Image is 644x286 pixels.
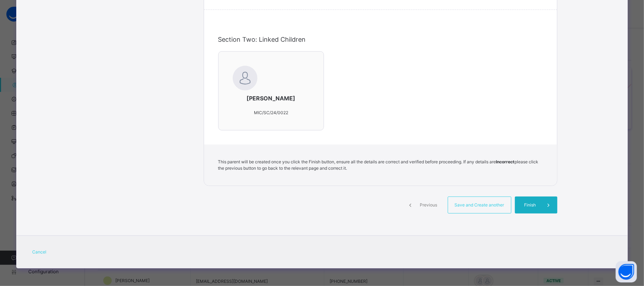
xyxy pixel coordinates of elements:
span: MIC/SC/24/0022 [254,110,288,115]
b: Incorrect [496,159,515,164]
span: This parent will be created once you click the Finish button, ensure all the details are correct ... [218,159,539,171]
span: Finish [520,202,540,208]
img: default.svg [233,66,257,91]
button: Open asap [616,261,637,282]
span: [PERSON_NAME] [233,94,309,103]
span: Section Two: Linked Children [218,36,306,43]
span: Save and Create another [453,202,506,208]
span: Previous [419,202,439,208]
span: Cancel [32,249,46,255]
